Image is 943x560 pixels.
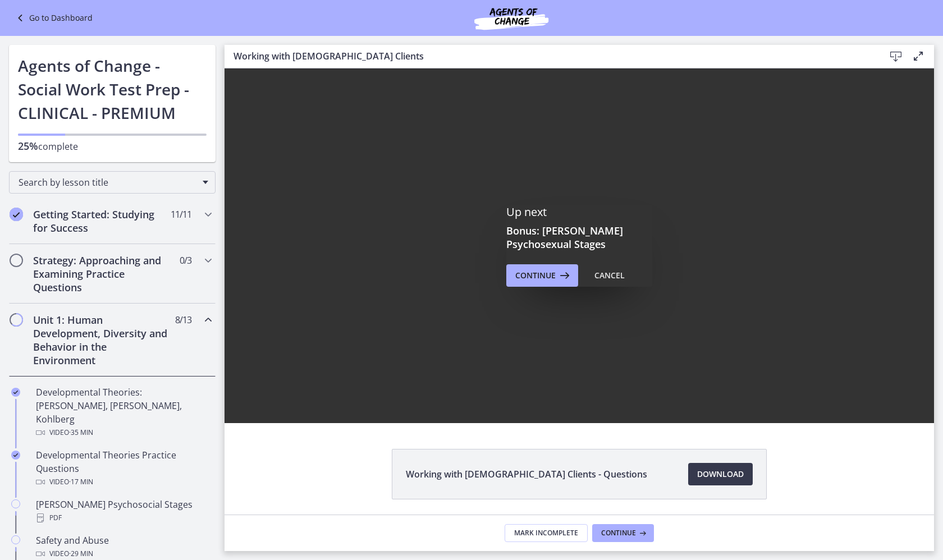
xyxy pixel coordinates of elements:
img: Agents of Change [444,4,579,31]
i: Completed [11,388,20,397]
h3: Bonus: [PERSON_NAME] Psychosexual Stages [506,224,652,251]
span: Search by lesson title [19,176,197,189]
div: Search by lesson title [9,171,216,194]
h2: Strategy: Approaching and Examining Practice Questions [33,254,170,294]
button: Continue [592,524,654,542]
p: Up next [506,205,652,219]
button: Cancel [585,264,634,287]
span: Continue [601,529,636,538]
div: PDF [36,511,211,525]
span: · 17 min [69,475,93,489]
div: Developmental Theories: [PERSON_NAME], [PERSON_NAME], Kohlberg [36,385,211,439]
h2: Unit 1: Human Development, Diversity and Behavior in the Environment [33,313,170,367]
div: Cancel [594,269,625,282]
span: 25% [18,139,38,153]
button: Continue [506,264,578,287]
span: Download [697,467,744,481]
span: 8 / 13 [175,313,191,327]
span: Mark Incomplete [514,529,578,538]
div: Video [36,426,211,439]
a: Download [688,463,753,485]
span: · 35 min [69,426,93,439]
h3: Working with [DEMOGRAPHIC_DATA] Clients [234,49,867,63]
i: Completed [10,208,23,221]
h1: Agents of Change - Social Work Test Prep - CLINICAL - PREMIUM [18,54,207,125]
div: Video [36,475,211,489]
span: Working with [DEMOGRAPHIC_DATA] Clients - Questions [406,467,647,481]
i: Completed [11,451,20,460]
p: complete [18,139,207,153]
h2: Getting Started: Studying for Success [33,208,170,235]
div: [PERSON_NAME] Psychosocial Stages [36,498,211,525]
a: Go to Dashboard [13,11,93,25]
span: Continue [515,269,556,282]
span: 11 / 11 [171,208,191,221]
div: Developmental Theories Practice Questions [36,448,211,489]
span: 0 / 3 [180,254,191,267]
button: Mark Incomplete [505,524,588,542]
